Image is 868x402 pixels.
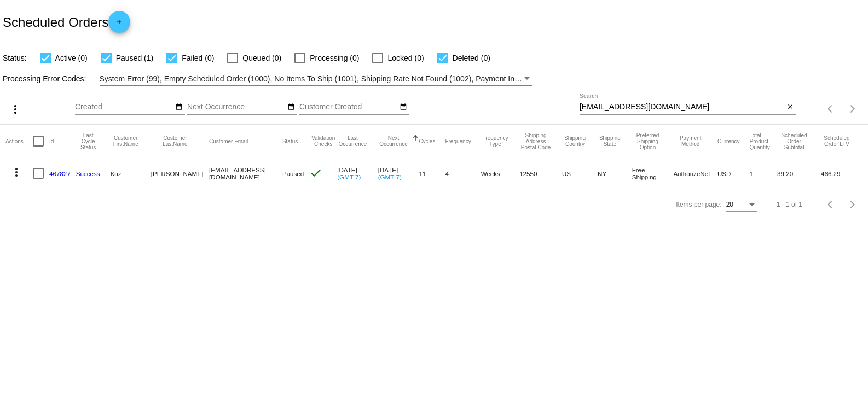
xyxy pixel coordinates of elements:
[419,158,445,189] mat-cell: 11
[378,158,419,189] mat-cell: [DATE]
[100,72,533,86] mat-select: Filter by Processing Error Codes
[419,138,435,144] button: Change sorting for Cycles
[175,103,183,112] mat-icon: date_range
[337,135,368,147] button: Change sorting for LastOccurrenceUtc
[310,51,359,65] span: Processing (0)
[632,132,664,150] button: Change sorting for PreferredShippingOption
[242,51,281,65] span: Queued (0)
[717,158,750,189] mat-cell: USD
[113,18,126,31] mat-icon: add
[481,135,510,147] button: Change sorting for FrequencyType
[445,138,471,144] button: Change sorting for Frequency
[209,158,282,189] mat-cell: [EMAIL_ADDRESS][DOMAIN_NAME]
[820,194,842,215] button: Previous page
[299,103,398,112] input: Customer Created
[673,158,717,189] mat-cell: AuthorizeNet
[76,170,100,177] a: Success
[378,173,402,180] a: (GMT-7)
[821,135,853,147] button: Change sorting for LifetimeValue
[481,158,520,189] mat-cell: Weeks
[337,158,378,189] mat-cell: [DATE]
[400,103,407,112] mat-icon: date_range
[726,201,757,209] mat-select: Items per page:
[182,51,214,65] span: Failed (0)
[49,170,71,177] a: 467827
[282,138,298,144] button: Change sorting for Status
[598,135,622,147] button: Change sorting for ShippingState
[309,166,322,179] mat-icon: check
[598,158,632,189] mat-cell: NY
[151,158,209,189] mat-cell: [PERSON_NAME]
[187,103,286,112] input: Next Occurrence
[632,158,674,189] mat-cell: Free Shipping
[287,103,295,112] mat-icon: date_range
[821,158,863,189] mat-cell: 466.29
[777,132,811,150] button: Change sorting for Subtotal
[5,125,33,158] mat-header-cell: Actions
[820,98,842,120] button: Previous page
[3,54,27,62] span: Status:
[717,138,740,144] button: Change sorting for CurrencyIso
[786,103,794,112] mat-icon: close
[580,103,784,112] input: Search
[784,102,796,113] button: Clear
[750,158,778,189] mat-cell: 1
[3,11,130,33] h2: Scheduled Orders
[562,158,598,189] mat-cell: US
[726,201,733,208] span: 20
[777,158,821,189] mat-cell: 39.20
[76,132,101,150] button: Change sorting for LastProcessingCycleId
[445,158,481,189] mat-cell: 4
[750,125,778,158] mat-header-cell: Total Product Quantity
[309,125,337,158] mat-header-cell: Validation Checks
[562,135,588,147] button: Change sorting for ShippingCountry
[111,135,141,147] button: Change sorting for CustomerFirstName
[282,170,304,177] span: Paused
[3,74,86,83] span: Processing Error Codes:
[519,158,562,189] mat-cell: 12550
[387,51,424,65] span: Locked (0)
[777,201,802,208] div: 1 - 1 of 1
[209,138,248,144] button: Change sorting for CustomerEmail
[519,132,552,150] button: Change sorting for ShippingPostcode
[9,103,22,116] mat-icon: more_vert
[55,51,88,65] span: Active (0)
[842,98,864,120] button: Next page
[378,135,409,147] button: Change sorting for NextOccurrenceUtc
[842,194,864,215] button: Next page
[337,173,361,180] a: (GMT-7)
[10,166,23,179] mat-icon: more_vert
[151,135,199,147] button: Change sorting for CustomerLastName
[676,201,721,208] div: Items per page:
[75,103,173,112] input: Created
[111,158,151,189] mat-cell: Koz
[49,138,54,144] button: Change sorting for Id
[453,51,490,65] span: Deleted (0)
[116,51,153,65] span: Paused (1)
[673,135,708,147] button: Change sorting for PaymentMethod.Type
